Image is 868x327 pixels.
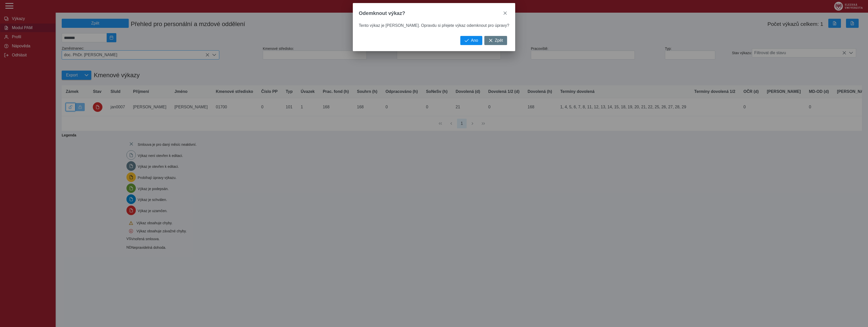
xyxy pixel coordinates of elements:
button: close [501,9,509,17]
span: Ano [471,38,478,43]
button: Ano [460,36,482,45]
button: Zpět [484,36,507,45]
div: Tento výkaz je [PERSON_NAME]. Opravdu si přejete výkaz odemknout pro úpravy? [359,23,509,28]
span: Odemknout výkaz? [359,10,405,16]
span: Zpět [495,38,503,43]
